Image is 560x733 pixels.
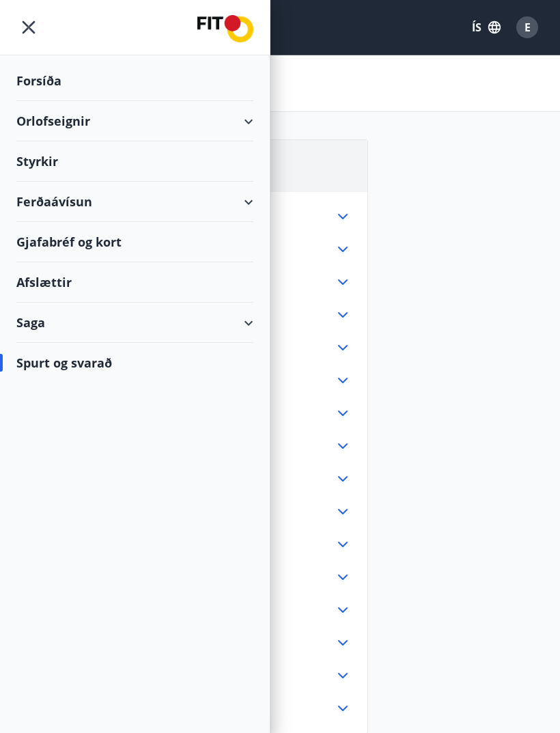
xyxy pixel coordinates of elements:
button: ÍS [464,15,508,40]
img: union_logo [197,15,253,42]
div: Forsíða [16,61,253,101]
div: Orlofseignir [16,101,253,141]
div: Ferðaávísun [16,182,253,222]
button: E [511,11,544,44]
span: E [524,20,531,35]
div: Afslættir [16,262,253,303]
div: Gjafabréf og kort [16,222,253,262]
div: Spurt og svarað [16,343,253,383]
div: Saga [16,303,253,343]
div: Styrkir [16,141,253,182]
button: menu [16,15,41,40]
